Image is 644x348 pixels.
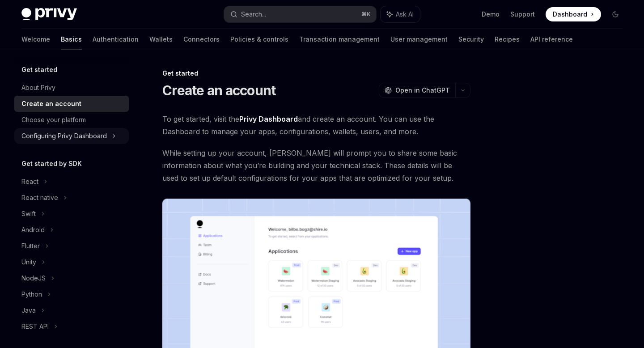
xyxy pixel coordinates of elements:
[149,29,173,50] a: Wallets
[361,11,371,18] span: ⌘ K
[162,69,470,78] div: Get started
[553,10,587,19] span: Dashboard
[21,289,42,300] div: Python
[14,112,129,128] a: Choose your platform
[379,83,455,98] button: Open in ChatGPT
[458,29,484,50] a: Security
[183,29,220,50] a: Connectors
[93,29,139,50] a: Authentication
[546,7,601,21] a: Dashboard
[239,115,298,124] a: Privy Dashboard
[162,113,470,138] span: To get started, visit the and create an account. You can use the Dashboard to manage your apps, c...
[21,176,38,187] div: React
[299,29,380,50] a: Transaction management
[21,158,82,169] h5: Get started by SDK
[495,29,520,50] a: Recipes
[396,10,414,19] span: Ask AI
[230,29,288,50] a: Policies & controls
[61,29,82,50] a: Basics
[14,96,129,112] a: Create an account
[510,10,535,19] a: Support
[21,82,55,93] div: About Privy
[241,9,266,20] div: Search...
[21,8,77,21] img: dark logo
[21,192,58,203] div: React native
[395,86,450,95] span: Open in ChatGPT
[21,257,36,267] div: Unity
[530,29,573,50] a: API reference
[21,225,45,235] div: Android
[21,208,36,219] div: Swift
[381,6,420,22] button: Ask AI
[21,131,107,141] div: Configuring Privy Dashboard
[21,273,46,284] div: NodeJS
[21,64,57,75] h5: Get started
[21,98,81,109] div: Create an account
[21,29,50,50] a: Welcome
[21,305,36,316] div: Java
[224,6,376,22] button: Search...⌘K
[21,321,49,332] div: REST API
[608,7,623,21] button: Toggle dark mode
[21,241,40,251] div: Flutter
[21,115,86,125] div: Choose your platform
[482,10,500,19] a: Demo
[162,82,275,98] h1: Create an account
[162,147,470,184] span: While setting up your account, [PERSON_NAME] will prompt you to share some basic information abou...
[390,29,448,50] a: User management
[14,80,129,96] a: About Privy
